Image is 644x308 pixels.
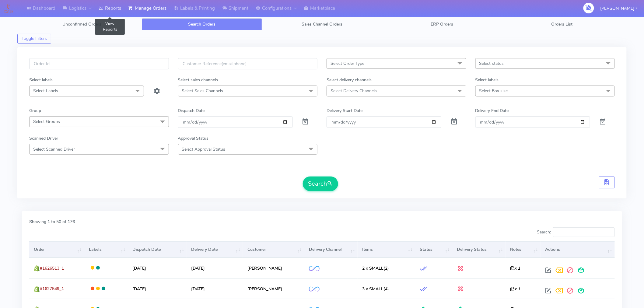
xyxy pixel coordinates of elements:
[309,287,320,292] img: OnFleet
[510,265,520,271] i: x 1
[182,146,226,152] span: Select Approval Status
[178,135,209,142] label: Approval Status
[553,227,615,237] input: Search:
[537,227,615,237] label: Search:
[29,219,75,225] label: Showing 1 to 50 of 176
[596,2,642,15] button: [PERSON_NAME]
[34,286,40,292] img: shopify.png
[40,286,64,292] span: #1627549_1
[362,265,383,271] span: 2 x SMALL
[33,146,75,152] span: Select Scanned Driver
[358,241,415,258] th: Items: activate to sort column ascending
[22,18,622,30] ul: Tabs
[33,88,58,94] span: Select Labels
[34,265,40,271] img: shopify.png
[331,61,364,66] span: Select Order Type
[29,241,84,258] th: Order: activate to sort column ascending
[475,77,499,83] label: Select labels
[415,241,452,258] th: Status: activate to sort column ascending
[362,286,383,292] span: 3 x SMALL
[506,241,541,258] th: Notes: activate to sort column ascending
[302,21,342,27] span: Sales Channel Orders
[243,241,304,258] th: Customer: activate to sort column ascending
[551,21,573,27] span: Orders List
[362,265,389,271] span: (2)
[187,278,243,299] td: [DATE]
[243,258,304,278] td: [PERSON_NAME]
[182,88,223,94] span: Select Sales Channels
[29,58,169,69] input: Order Id
[304,241,358,258] th: Delivery Channel: activate to sort column ascending
[188,21,216,27] span: Search Orders
[452,241,506,258] th: Delivery Status: activate to sort column ascending
[327,77,372,83] label: Select delivery channels
[29,107,41,114] label: Group
[33,119,60,124] span: Select Groups
[128,241,187,258] th: Dispatch Date: activate to sort column ascending
[178,77,218,83] label: Select sales channels
[62,21,101,27] span: Unconfirmed Orders
[362,286,389,292] span: (4)
[128,278,187,299] td: [DATE]
[178,107,205,114] label: Dispatch Date
[431,21,453,27] span: ERP Orders
[475,107,509,114] label: Delivery End Date
[541,241,615,258] th: Actions: activate to sort column ascending
[178,58,318,69] input: Customer Reference(email,phone)
[309,266,320,271] img: OnFleet
[187,258,243,278] td: [DATE]
[331,88,377,94] span: Select Delivery Channels
[187,241,243,258] th: Delivery Date: activate to sort column ascending
[17,34,51,44] button: Toggle Filters
[40,265,64,271] span: #1626513_1
[29,135,58,142] label: Scanned Driver
[479,61,504,66] span: Select status
[479,88,508,94] span: Select Box size
[29,77,53,83] label: Select labels
[303,177,338,191] button: Search
[510,286,520,292] i: x 1
[327,107,362,114] label: Delivery Start Date
[84,241,128,258] th: Labels: activate to sort column ascending
[128,258,187,278] td: [DATE]
[243,278,304,299] td: [PERSON_NAME]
